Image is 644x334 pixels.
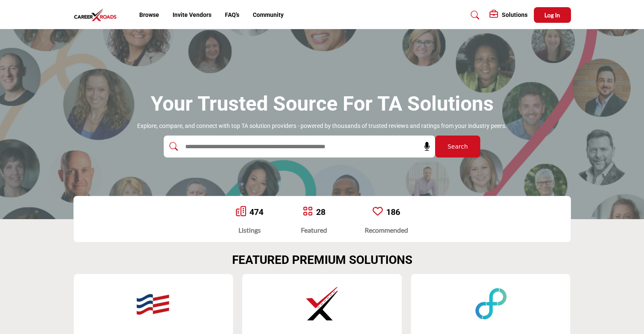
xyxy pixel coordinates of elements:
a: Search [463,8,485,22]
span: Search [447,142,468,151]
div: Featured [301,225,327,235]
p: Explore, compare, and connect with top TA solution providers - powered by thousands of trusted re... [137,122,507,130]
button: Search [435,136,480,157]
a: Go to Recommended [373,206,383,218]
a: FAQ's [225,11,239,18]
a: 186 [386,207,400,217]
a: 474 [249,207,263,217]
h5: Solutions [502,11,528,19]
button: Log In [534,7,571,23]
a: Browse [139,11,159,18]
img: Site Logo [73,8,122,22]
div: Solutions [490,10,528,20]
a: 28 [316,207,325,217]
h1: Your Trusted Source for TA Solutions [151,91,494,117]
img: CareerXroads (CXR Community) [301,282,343,325]
a: Invite Vendors [173,11,211,18]
h2: FEATURED PREMIUM SOLUTIONS [232,253,412,267]
span: Log In [544,11,560,19]
a: Community [253,11,284,18]
div: Recommended [365,225,408,235]
img: ClearanceJobs [132,282,174,325]
img: Eightfold AI [470,282,512,325]
a: Go to Featured [303,206,313,218]
div: Listings [236,225,263,235]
